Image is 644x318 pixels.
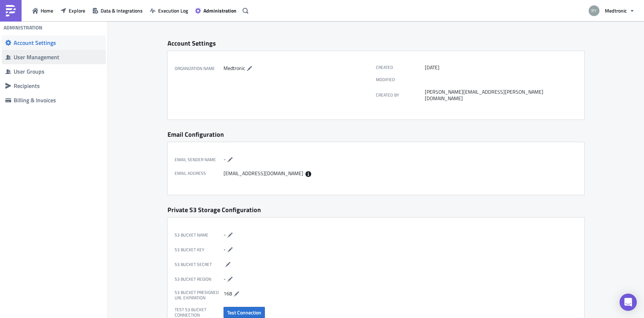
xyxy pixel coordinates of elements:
span: Explore [69,7,85,14]
span: Medtronic [224,64,245,72]
span: Test Connection [227,309,261,316]
button: Medtronic [584,3,639,19]
label: Email Sender Name [175,155,224,164]
img: PushMetrics [5,5,17,17]
span: Execution Log [158,7,188,14]
label: S3 Bucket Presigned URL expiration [175,290,224,301]
span: Medtronic [605,7,627,14]
div: Email Configuration [167,130,584,139]
span: - [224,230,226,238]
div: Account Settings [14,39,102,46]
button: Administration [192,5,240,16]
span: Administration [203,7,236,14]
div: Open Intercom Messenger [620,294,637,311]
label: S3 Bucket Key [175,245,224,254]
span: 168 [224,289,232,297]
button: Data & Integrations [89,5,146,16]
div: Billing & Invoices [14,97,102,104]
button: Execution Log [146,5,192,16]
img: Avatar [588,5,600,17]
button: Home [29,5,57,16]
label: Email Address [175,170,224,177]
div: Account Settings [167,39,584,47]
div: [PERSON_NAME][EMAIL_ADDRESS][PERSON_NAME][DOMAIN_NAME] [425,89,574,102]
label: Organization Name [175,64,224,73]
button: Explore [57,5,89,16]
span: - [224,275,226,282]
label: Created by [376,89,425,102]
label: S3 Bucket Name [175,231,224,239]
div: Recipients [14,82,102,89]
label: S3 Bucket Secret [175,260,224,269]
label: Modified [376,77,425,82]
time: 2023-08-28T10:15:43Z [425,64,440,71]
button: Test Connection [224,307,265,318]
span: Home [41,7,53,14]
div: Private S3 Storage Configuration [167,206,584,214]
label: S3 Bucket Region [175,275,224,284]
span: Data & Integrations [101,7,143,14]
h4: Administration [4,24,42,31]
div: User Management [14,53,102,61]
div: User Groups [14,68,102,75]
label: Created [376,64,425,71]
span: - [224,155,226,163]
label: Test S3 Bucket Connection [175,307,224,318]
span: - [224,245,226,253]
div: [EMAIL_ADDRESS][DOMAIN_NAME] [224,170,372,177]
